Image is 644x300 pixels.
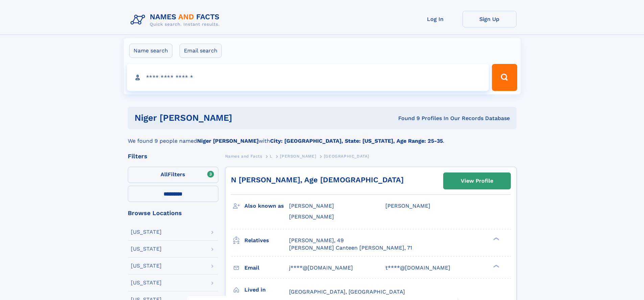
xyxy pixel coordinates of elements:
a: N [PERSON_NAME], Age [DEMOGRAPHIC_DATA] [231,176,404,184]
h3: Email [244,262,289,274]
span: L [270,154,272,159]
a: Names and Facts [225,152,262,160]
input: search input [127,64,489,91]
span: All [161,171,168,178]
label: Email search [180,44,222,58]
h3: Also known as [244,200,289,212]
b: City: [GEOGRAPHIC_DATA], State: [US_STATE], Age Range: 25-35 [270,138,443,144]
div: We found 9 people named with . [128,129,517,145]
span: [PERSON_NAME] [289,213,334,220]
span: [PERSON_NAME] [280,154,316,159]
a: [PERSON_NAME], 49 [289,237,344,244]
a: Log In [408,11,462,27]
span: [PERSON_NAME] [385,203,430,209]
h3: Relatives [244,235,289,246]
div: [US_STATE] [131,280,162,285]
a: Sign Up [462,11,517,27]
div: ❯ [492,236,500,241]
span: [GEOGRAPHIC_DATA] [324,154,369,159]
h1: Niger [PERSON_NAME] [135,114,315,122]
a: L [270,152,272,160]
div: [US_STATE] [131,229,162,235]
h3: Lived in [244,284,289,296]
div: View Profile [461,173,493,189]
span: [PERSON_NAME] [289,203,334,209]
a: View Profile [444,173,510,189]
span: [GEOGRAPHIC_DATA], [GEOGRAPHIC_DATA] [289,289,405,295]
label: Filters [128,167,218,183]
a: [PERSON_NAME] Canteen [PERSON_NAME], 71 [289,244,412,252]
div: [US_STATE] [131,246,162,252]
b: Niger [PERSON_NAME] [197,138,259,144]
div: Filters [128,153,218,159]
div: [US_STATE] [131,263,162,269]
div: Found 9 Profiles In Our Records Database [315,115,510,122]
div: Browse Locations [128,210,218,216]
label: Name search [129,44,172,58]
a: [PERSON_NAME] [280,152,316,160]
div: ❯ [492,264,500,268]
button: Search Button [492,64,517,91]
img: Logo Names and Facts [128,11,225,29]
